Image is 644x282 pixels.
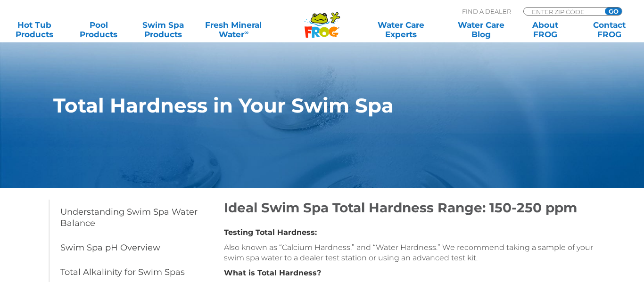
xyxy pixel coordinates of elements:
[74,20,124,39] a: PoolProducts
[53,94,548,117] h1: Total Hardness in Your Swim Spa
[520,20,570,39] a: AboutFROG
[456,20,506,39] a: Water CareBlog
[360,20,441,39] a: Water CareExperts
[244,29,248,36] sup: ∞
[49,235,210,260] a: Swim Spa pH Overview
[224,200,593,216] h2: Ideal Swim Spa Total Hardness Range: 150-250 ppm
[9,20,59,39] a: Hot TubProducts
[224,242,593,263] p: Also known as “Calcium Hardness,” and “Water Hardness.” We recommend taking a sample of your swim...
[531,8,594,16] input: Zip Code Form
[49,200,210,235] a: Understanding Swim Spa Water Balance
[224,228,317,237] strong: Testing Total Hardness:
[462,7,511,16] p: Find A Dealer
[202,20,265,39] a: Fresh MineralWater∞
[138,20,188,39] a: Swim SpaProducts
[605,8,622,15] input: GO
[224,268,321,277] strong: What is Total Hardness?
[585,20,635,39] a: ContactFROG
